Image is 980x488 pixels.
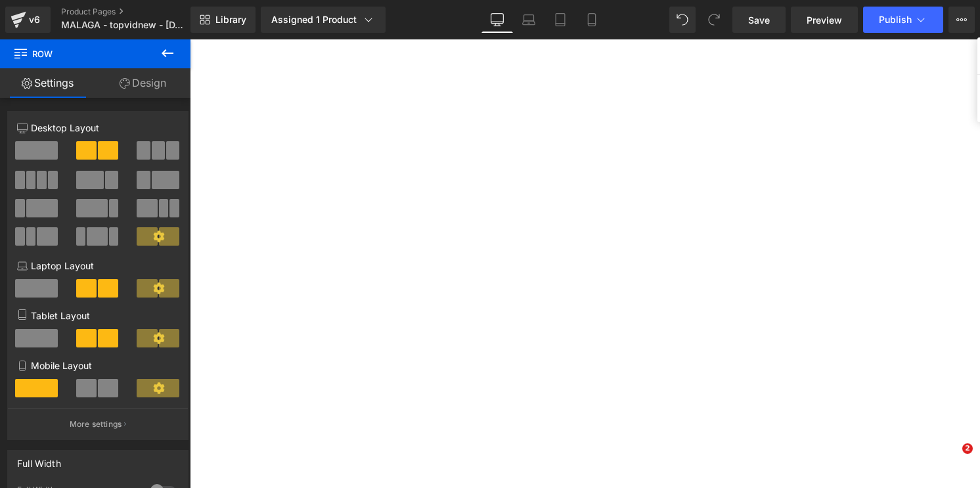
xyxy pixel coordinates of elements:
button: Publish [863,7,943,33]
div: v6 [26,11,43,28]
p: Laptop Layout [17,259,179,273]
p: Tablet Layout [17,309,179,322]
a: Tablet [545,7,576,33]
span: Row [13,39,145,68]
span: 2 [962,443,973,454]
p: Desktop Layout [17,121,179,135]
span: MALAGA - topvidnew - [DATE] [61,20,187,30]
a: Desktop [481,7,513,33]
span: Library [215,14,246,26]
button: More settings [8,409,188,439]
span: Publish [879,14,912,25]
div: Assigned 1 Product [271,13,375,26]
p: Mobile Layout [17,359,179,372]
p: More settings [70,418,122,430]
a: Laptop [513,7,545,33]
div: Full Width [17,451,61,469]
a: New Library [190,7,256,33]
button: More [948,7,975,33]
a: Product Pages [61,7,212,17]
a: Preview [791,7,858,33]
iframe: Intercom live chat [935,443,967,475]
span: Save [748,13,770,27]
span: Preview [807,13,842,27]
a: Mobile [576,7,608,33]
button: Undo [669,7,696,33]
a: Design [95,68,190,98]
button: Redo [701,7,727,33]
a: v6 [5,7,51,33]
